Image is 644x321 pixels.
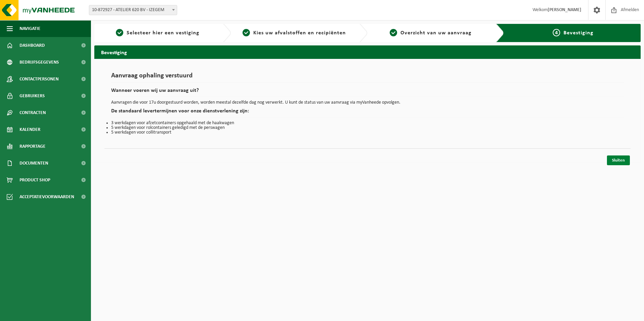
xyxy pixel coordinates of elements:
[563,30,593,36] span: Bevestiging
[607,155,630,165] a: Sluiten
[111,121,624,126] li: 3 werkdagen voor afzetcontainers opgehaald met de haakwagen
[20,20,40,37] span: Navigatie
[111,72,624,83] h1: Aanvraag ophaling verstuurd
[20,121,40,138] span: Kalender
[371,29,491,37] a: 3Overzicht van uw aanvraag
[243,29,250,36] span: 2
[111,100,624,105] p: Aanvragen die voor 17u doorgestuurd worden, worden meestal dezelfde dag nog verwerkt. U kunt de s...
[111,88,624,97] h2: Wanneer voeren wij uw aanvraag uit?
[548,7,581,12] strong: [PERSON_NAME]
[94,45,641,59] h2: Bevestiging
[253,30,346,36] span: Kies uw afvalstoffen en recipiënten
[20,87,45,104] span: Gebruikers
[127,30,199,36] span: Selecteer hier een vestiging
[98,29,218,37] a: 1Selecteer hier een vestiging
[234,29,354,37] a: 2Kies uw afvalstoffen en recipiënten
[111,108,624,117] h2: De standaard levertermijnen voor onze dienstverlening zijn:
[20,155,48,172] span: Documenten
[111,130,624,135] li: 5 werkdagen voor collitransport
[20,104,46,121] span: Contracten
[20,188,74,205] span: Acceptatievoorwaarden
[20,54,59,71] span: Bedrijfsgegevens
[20,71,59,87] span: Contactpersonen
[89,5,177,15] span: 10-872927 - ATELIER 620 BV - IZEGEM
[553,29,560,36] span: 4
[20,172,50,188] span: Product Shop
[116,29,123,36] span: 1
[111,126,624,130] li: 5 werkdagen voor rolcontainers geledigd met de perswagen
[400,30,472,36] span: Overzicht van uw aanvraag
[89,5,177,15] span: 10-872927 - ATELIER 620 BV - IZEGEM
[390,29,397,36] span: 3
[20,37,45,54] span: Dashboard
[20,138,45,155] span: Rapportage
